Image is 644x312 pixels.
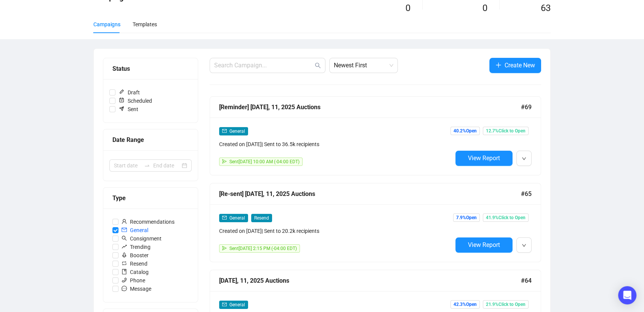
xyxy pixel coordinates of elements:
span: Draft [115,88,143,97]
div: Status [112,64,189,73]
span: user [122,219,127,224]
input: Search Campaign... [214,61,313,70]
span: 0 [482,3,487,13]
span: Catalog [119,268,152,276]
button: View Report [455,237,513,253]
span: General [119,226,151,234]
span: mail [222,215,227,220]
span: #69 [521,102,532,112]
button: Create New [489,58,541,73]
span: 41.9% Click to Open [483,213,529,222]
span: Booster [119,251,152,259]
span: mail [222,302,227,307]
span: Resend [251,214,272,222]
span: Sent [DATE] 10:00 AM (-04:00 EDT) [229,159,300,164]
span: Consignment [119,234,165,243]
span: Scheduled [115,97,155,105]
span: 7.9% Open [453,213,480,222]
div: Open Intercom Messenger [618,286,636,304]
span: View Report [468,241,500,248]
span: 63 [541,3,551,13]
span: rise [122,244,127,249]
span: Sent [DATE] 2:15 PM (-04:00 EDT) [229,246,297,251]
span: mail [122,227,127,232]
span: View Report [468,154,500,162]
div: Date Range [112,135,189,145]
span: phone [122,277,127,283]
span: General [229,302,245,307]
a: [Reminder] [DATE], 11, 2025 Auctions#69mailGeneralCreated on [DATE]| Sent to 36.5k recipientssend... [210,96,541,175]
span: #65 [521,189,532,199]
span: Create New [505,60,535,70]
span: Message [119,285,154,293]
div: [DATE], 11, 2025 Auctions [219,276,521,285]
span: 0 [405,3,410,13]
input: Start date [114,161,141,170]
span: Resend [119,259,151,268]
span: Newest First [334,58,393,73]
a: [Re-sent] [DATE], 11, 2025 Auctions#65mailGeneralResendCreated on [DATE]| Sent to 20.2k recipient... [210,183,541,262]
span: 40.2% Open [450,127,480,135]
span: mail [222,129,227,133]
span: plus [495,62,501,68]
span: message [122,286,127,291]
span: 42.3% Open [450,300,480,309]
span: search [122,236,127,241]
span: General [229,129,245,134]
span: Trending [119,243,154,251]
div: [Reminder] [DATE], 11, 2025 Auctions [219,102,521,112]
span: rocket [122,252,127,258]
div: Created on [DATE] | Sent to 20.2k recipients [219,227,452,235]
span: to [144,162,150,169]
span: down [522,156,526,161]
span: book [122,269,127,274]
span: down [522,243,526,248]
div: Templates [133,20,157,29]
span: search [315,62,321,68]
span: retweet [122,261,127,266]
div: Campaigns [93,20,120,29]
span: #64 [521,276,532,285]
span: send [222,159,227,164]
span: Recommendations [119,218,178,226]
span: General [229,215,245,221]
span: Phone [119,276,148,285]
span: swap-right [144,162,150,169]
div: [Re-sent] [DATE], 11, 2025 Auctions [219,189,521,199]
input: End date [153,161,180,170]
span: send [222,246,227,250]
span: Sent [115,105,141,113]
div: Type [112,193,189,203]
span: 12.7% Click to Open [483,127,529,135]
div: Created on [DATE] | Sent to 36.5k recipients [219,140,452,148]
span: 21.9% Click to Open [483,300,529,309]
button: View Report [455,151,513,166]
